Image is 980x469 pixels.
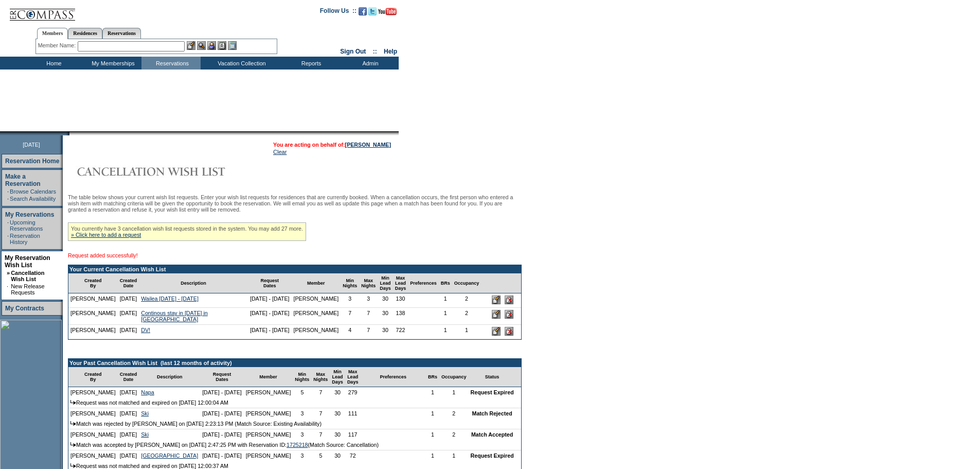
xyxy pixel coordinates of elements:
[393,325,408,339] td: 722
[118,450,139,461] td: [DATE]
[71,232,141,238] a: » Click here to add a request
[320,6,357,19] td: Follow Us ::
[439,293,452,308] td: 1
[345,142,391,148] a: [PERSON_NAME]
[68,419,521,429] td: Match was rejected by [PERSON_NAME] on [DATE] 2:23:13 PM (Match Source: Existing Availability)
[82,57,141,70] td: My Memberships
[359,308,378,325] td: 7
[244,387,293,397] td: [PERSON_NAME]
[359,273,378,293] td: Max Nights
[452,293,482,308] td: 2
[66,131,69,135] img: promoShadowLeftCorner.gif
[23,142,40,148] span: [DATE]
[378,10,397,16] a: Subscribe to our YouTube Channel
[469,367,516,387] td: Status
[471,453,514,459] nobr: Request Expired
[452,325,482,339] td: 1
[118,273,139,293] td: Created Date
[293,367,311,387] td: Min Nights
[378,8,397,15] img: Subscribe to our YouTube Channel
[5,173,41,187] a: Make a Reservation
[68,265,521,273] td: Your Current Cancellation Wish List
[7,270,10,276] b: »
[368,10,377,16] a: Follow us on Twitter
[426,408,439,419] td: 1
[68,440,521,450] td: Match was accepted by [PERSON_NAME] on [DATE] 2:47:25 PM with Reservation ID: (Match Source: Canc...
[68,308,118,325] td: [PERSON_NAME]
[273,149,287,155] a: Clear
[439,429,469,440] td: 2
[452,273,482,293] td: Occupancy
[10,233,40,245] a: Reservation History
[250,327,290,333] nobr: [DATE] - [DATE]
[426,450,439,461] td: 1
[439,367,469,387] td: Occupancy
[311,387,330,397] td: 7
[5,254,50,269] a: My Reservation Wish List
[345,408,361,419] td: 111
[330,387,345,397] td: 30
[7,219,9,232] td: ·
[228,41,237,50] img: b_calculator.gif
[293,408,311,419] td: 3
[439,273,452,293] td: BRs
[118,367,139,387] td: Created Date
[141,389,154,395] a: Napa
[378,325,393,339] td: 30
[384,48,397,55] a: Help
[7,196,9,202] td: ·
[292,293,341,308] td: [PERSON_NAME]
[439,408,469,419] td: 2
[68,450,118,461] td: [PERSON_NAME]
[244,408,293,419] td: [PERSON_NAME]
[68,325,118,339] td: [PERSON_NAME]
[471,431,513,438] nobr: Match Accepted
[359,325,378,339] td: 7
[505,327,513,336] input: Delete this Request
[202,389,242,395] nobr: [DATE] - [DATE]
[11,283,44,296] a: New Release Requests
[426,429,439,440] td: 1
[426,367,439,387] td: BRs
[139,273,248,293] td: Description
[10,188,56,195] a: Browse Calendars
[118,408,139,419] td: [DATE]
[197,41,206,50] img: View
[118,429,139,440] td: [DATE]
[341,293,359,308] td: 3
[141,431,149,438] a: Ski
[287,442,308,448] a: 1725218
[452,308,482,325] td: 2
[359,293,378,308] td: 3
[7,233,9,245] td: ·
[345,429,361,440] td: 117
[70,463,76,468] img: arrow.gif
[5,158,59,165] a: Reservation Home
[330,408,345,419] td: 30
[68,367,118,387] td: Created By
[340,57,399,70] td: Admin
[378,308,393,325] td: 30
[359,10,367,16] a: Become our fan on Facebook
[11,270,44,282] a: Cancellation Wish List
[68,397,521,408] td: Request was not matched and expired on [DATE] 12:00:04 AM
[10,219,43,232] a: Upcoming Reservations
[10,196,56,202] a: Search Availability
[330,450,345,461] td: 30
[7,188,9,195] td: ·
[360,367,426,387] td: Preferences
[311,450,330,461] td: 5
[439,308,452,325] td: 1
[292,308,341,325] td: [PERSON_NAME]
[118,387,139,397] td: [DATE]
[439,387,469,397] td: 1
[292,325,341,339] td: [PERSON_NAME]
[439,450,469,461] td: 1
[250,310,290,316] nobr: [DATE] - [DATE]
[341,325,359,339] td: 4
[141,296,199,302] a: Wailea [DATE] - [DATE]
[68,408,118,419] td: [PERSON_NAME]
[68,429,118,440] td: [PERSON_NAME]
[202,410,242,416] nobr: [DATE] - [DATE]
[471,389,514,395] nobr: Request Expired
